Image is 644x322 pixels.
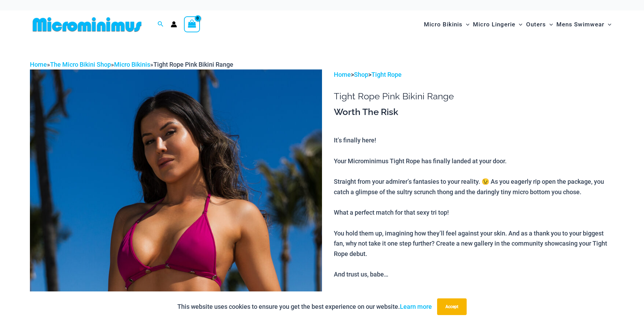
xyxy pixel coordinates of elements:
a: The Micro Bikini Shop [50,61,111,68]
span: Menu Toggle [462,16,469,33]
a: OutersMenu ToggleMenu Toggle [524,14,555,35]
a: Micro BikinisMenu ToggleMenu Toggle [422,14,471,35]
span: Micro Bikinis [424,16,462,33]
a: Learn more [400,303,432,310]
p: > > [334,69,614,80]
a: Home [334,71,351,78]
a: Mens SwimwearMenu ToggleMenu Toggle [555,14,613,35]
span: Mens Swimwear [556,16,604,33]
p: This website uses cookies to ensure you get the best experience on our website. [177,302,432,312]
a: Search icon link [158,20,164,29]
a: Micro LingerieMenu ToggleMenu Toggle [471,14,524,35]
img: MM SHOP LOGO FLAT [30,17,144,32]
span: Menu Toggle [546,16,553,33]
span: Menu Toggle [515,16,522,33]
a: Tight Rope [371,71,402,78]
a: Shop [354,71,368,78]
p: It’s finally here! Your Microminimus Tight Rope has finally landed at your door. Straight from yo... [334,135,614,300]
span: » » » [30,61,233,68]
span: Micro Lingerie [473,16,515,33]
span: Menu Toggle [604,16,611,33]
h3: Worth The Risk [334,106,614,118]
nav: Site Navigation [421,13,614,36]
a: View Shopping Cart, empty [184,16,200,32]
span: Tight Rope Pink Bikini Range [153,61,233,68]
h1: Tight Rope Pink Bikini Range [334,91,614,102]
a: Account icon link [171,21,177,27]
a: Home [30,61,47,68]
button: Accept [437,298,467,315]
span: Outers [526,16,546,33]
a: Micro Bikinis [114,61,150,68]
